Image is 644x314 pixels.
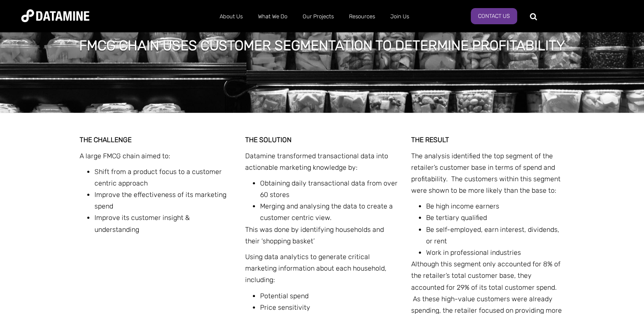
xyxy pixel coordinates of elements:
a: Join Us [383,6,417,28]
a: About Us [212,6,250,28]
li: Be self-employed, earn interest, dividends, or rent [426,224,565,247]
a: Our Projects [295,6,341,28]
li: Be tertiary qualified [426,212,565,223]
img: Datamine [21,9,89,22]
p: The analysis identified the top segment of the retailer’s customer base in terms of spend and pro... [411,150,565,197]
p: Using data analytics to generate critical marketing information about each household, including: [245,251,399,286]
li: Improve its customer insight & understanding [94,212,233,235]
strong: THE SOLUTION [245,136,292,144]
li: Price sensitivity [260,302,399,313]
li: Obtaining daily transactional data from over 60 stores [260,177,399,200]
li: Work in professional industries [426,247,565,258]
li: Potential spend [260,290,399,302]
li: Merging and analysing the data to create a customer centric view. [260,200,399,223]
h1: FMCG CHAIN USES CUSTOMER SEGMENTATION TO DETERMINE PROFITABILITY [79,36,565,55]
a: Resources [341,6,383,28]
li: Shift from a product focus to a customer centric approach [94,166,233,189]
a: What We Do [250,6,295,28]
li: Be high income earners [426,200,565,212]
span: THE RESULT [411,136,449,144]
span: THE CHALLENGE [80,136,132,144]
a: Contact Us [471,8,517,24]
p: Datamine transformed transactional data into actionable marketing knowledge by: [245,150,399,173]
li: Improve the effectiveness of its marketing spend [94,189,233,212]
p: This was done by identifying households and their ‘shopping basket’ [245,224,399,247]
p: A large FMCG chain aimed to: [80,150,233,162]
